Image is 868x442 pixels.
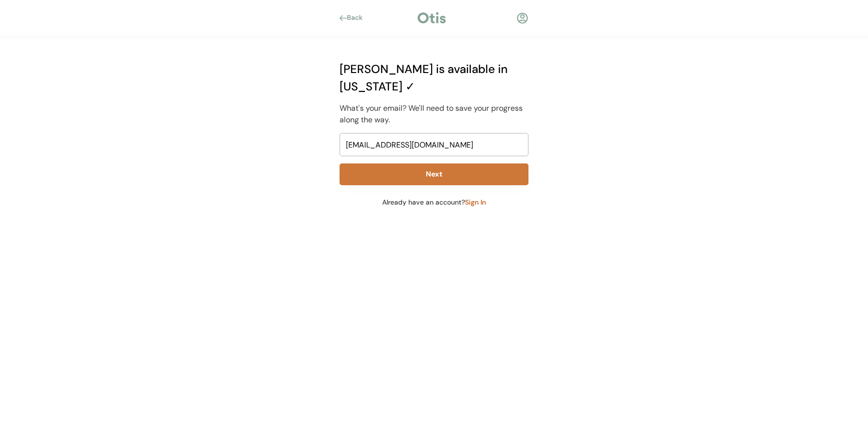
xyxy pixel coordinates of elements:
div: What's your email? We'll need to save your progress along the way. [340,103,528,126]
div: [PERSON_NAME] is available in [US_STATE] ✓ [340,60,528,95]
div: Already have an account? [340,197,528,207]
div: Back [347,13,369,23]
input: Email [340,133,528,156]
button: Next [340,163,528,185]
a: Sign In [465,198,486,206]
